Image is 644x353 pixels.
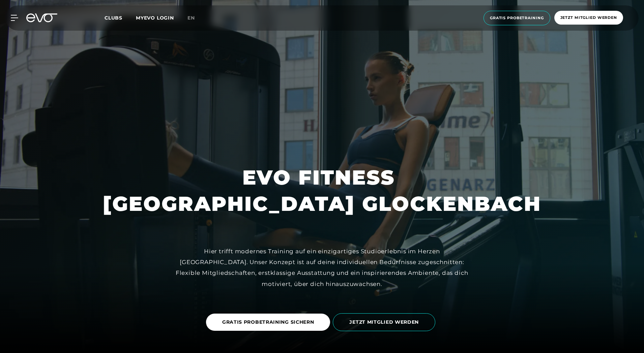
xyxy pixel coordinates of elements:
[552,11,625,25] a: Jetzt Mitglied werden
[105,14,136,21] a: Clubs
[349,319,419,326] span: JETZT MITGLIED WERDEN
[333,308,438,336] a: JETZT MITGLIED WERDEN
[187,14,203,22] a: en
[103,164,541,217] h1: EVO FITNESS [GEOGRAPHIC_DATA] GLOCKENBACH
[187,15,195,21] span: en
[222,319,314,326] span: GRATIS PROBETRAINING SICHERN
[206,309,333,336] a: GRATIS PROBETRAINING SICHERN
[170,246,474,289] div: Hier trifft modernes Training auf ein einzigartiges Studioerlebnis im Herzen [GEOGRAPHIC_DATA]. U...
[560,15,617,21] span: Jetzt Mitglied werden
[481,11,552,25] a: Gratis Probetraining
[105,15,122,21] span: Clubs
[490,15,544,21] span: Gratis Probetraining
[136,15,174,21] a: MYEVO LOGIN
